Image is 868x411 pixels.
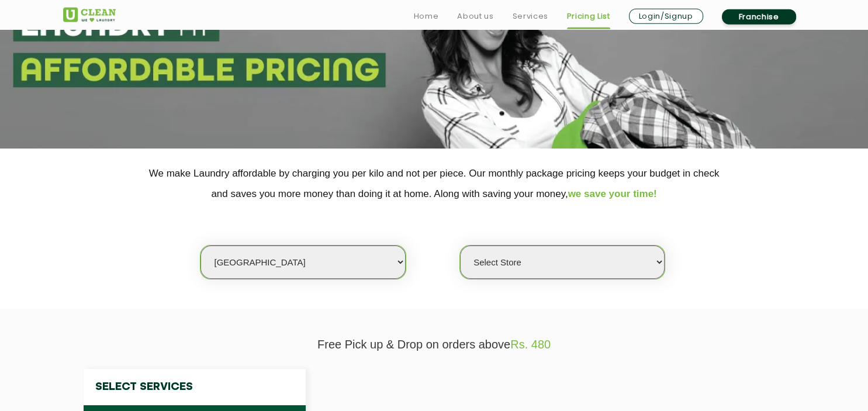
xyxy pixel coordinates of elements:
a: About us [457,9,493,23]
span: we save your time! [568,188,657,199]
a: Franchise [722,9,796,25]
p: Free Pick up & Drop on orders above [63,338,805,351]
img: UClean Laundry and Dry Cleaning [63,8,116,22]
h4: Select Services [84,369,306,405]
a: Home [414,9,439,23]
p: We make Laundry affordable by charging you per kilo and not per piece. Our monthly package pricin... [63,163,805,204]
a: Pricing List [567,9,610,23]
span: Rs. 480 [510,338,551,351]
a: Login/Signup [629,9,703,24]
a: Services [512,9,548,23]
